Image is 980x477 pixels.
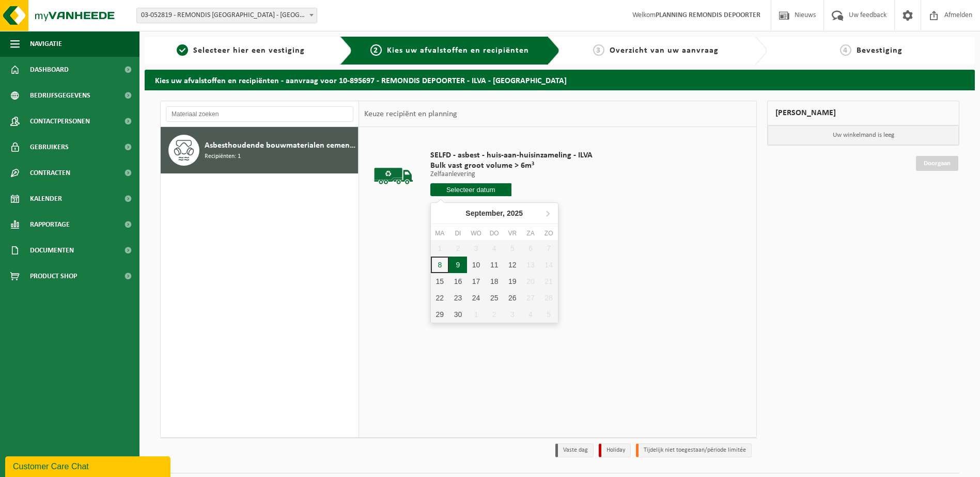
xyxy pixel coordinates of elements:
span: Gebruikers [30,134,69,160]
p: Zelfaanlevering [430,171,593,178]
div: do [485,228,503,239]
span: Asbesthoudende bouwmaterialen cementgebonden (hechtgebonden) [205,139,355,152]
a: 1Selecteer hier een vestiging [150,44,332,57]
div: [PERSON_NAME] [767,101,959,125]
div: vr [503,228,521,239]
div: 17 [467,273,485,290]
span: 03-052819 - REMONDIS WEST-VLAANDEREN - OOSTENDE [137,8,317,23]
span: 03-052819 - REMONDIS WEST-VLAANDEREN - OOSTENDE [136,8,317,23]
div: wo [467,228,485,239]
div: 22 [431,290,449,306]
span: Contactpersonen [30,108,90,134]
div: 2 [485,306,503,323]
div: 26 [503,290,521,306]
span: Contracten [30,160,70,186]
div: 1 [467,306,485,323]
div: 12 [503,257,521,273]
div: 19 [503,273,521,290]
div: zo [540,228,558,239]
div: 16 [449,273,467,290]
span: 2 [370,44,382,56]
input: Materiaal zoeken [166,106,353,122]
i: 2025 [507,210,523,217]
div: 9 [449,257,467,273]
li: Tijdelijk niet toegestaan/période limitée [636,443,752,457]
div: Keuze recipiënt en planning [359,101,462,127]
span: Recipiënten: 1 [205,152,241,162]
div: 24 [467,290,485,306]
div: September, [461,205,527,221]
span: Product Shop [30,263,77,289]
span: Overzicht van uw aanvraag [610,46,719,55]
div: 23 [449,290,467,306]
div: za [521,228,539,239]
span: Dashboard [30,57,69,83]
div: ma [431,228,449,239]
li: Vaste dag [555,443,594,457]
div: 30 [449,306,467,323]
strong: PLANNING REMONDIS DEPOORTER [656,11,760,19]
span: Kalender [30,186,62,212]
div: 25 [485,290,503,306]
span: Navigatie [30,31,62,57]
input: Selecteer datum [430,183,511,196]
iframe: chat widget [5,454,173,477]
li: Holiday [599,443,631,457]
span: 1 [177,44,188,56]
div: di [449,228,467,239]
span: Rapportage [30,212,70,237]
div: 15 [431,273,449,290]
a: Doorgaan [916,156,958,171]
span: SELFD - asbest - huis-aan-huisinzameling - ILVA [430,150,593,161]
h2: Kies uw afvalstoffen en recipiënten - aanvraag voor 10-895697 - REMONDIS DEPOORTER - ILVA - [GEOG... [145,70,975,90]
span: 3 [593,44,604,56]
div: 29 [431,306,449,323]
span: Bulk vast groot volume > 6m³ [430,161,593,171]
div: 11 [485,257,503,273]
div: 18 [485,273,503,290]
span: Bedrijfsgegevens [30,83,90,108]
div: 10 [467,257,485,273]
p: Uw winkelmand is leeg [768,125,959,145]
span: Selecteer hier een vestiging [193,46,305,55]
span: Documenten [30,237,74,263]
button: Asbesthoudende bouwmaterialen cementgebonden (hechtgebonden) Recipiënten: 1 [161,127,359,173]
div: 3 [503,306,521,323]
div: 8 [431,257,449,273]
span: Bevestiging [857,46,903,55]
span: Kies uw afvalstoffen en recipiënten [387,46,529,55]
span: 4 [840,44,851,56]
